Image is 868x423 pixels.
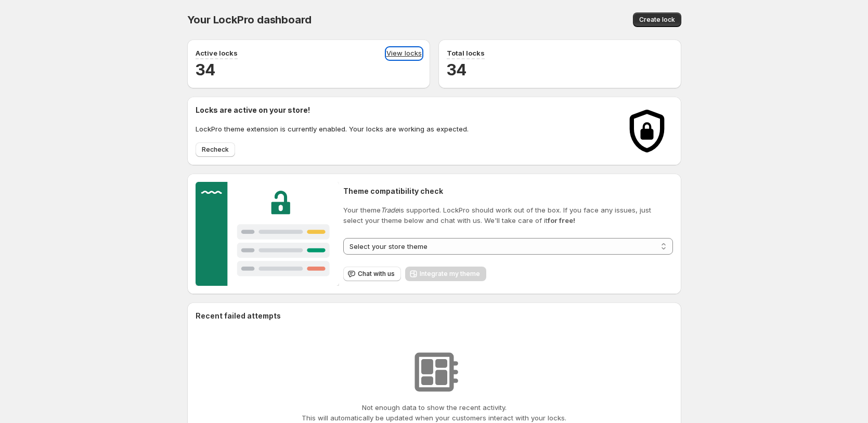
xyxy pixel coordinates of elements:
[633,12,681,27] button: Create lock
[302,402,566,423] p: Not enough data to show the recent activity. This will automatically be updated when your custome...
[343,267,401,281] button: Chat with us
[386,48,422,59] a: View locks
[196,311,281,321] h2: Recent failed attempts
[196,105,469,115] h2: Locks are active on your store!
[447,59,673,80] h2: 34
[408,346,460,398] img: No resources found
[447,48,485,58] p: Total locks
[187,14,312,26] span: Your LockPro dashboard
[621,105,673,157] img: Locks activated
[343,186,672,196] h2: Theme compatibility check
[196,124,469,134] p: LockPro theme extension is currently enabled. Your locks are working as expected.
[196,142,235,157] button: Recheck
[196,182,340,286] img: Customer support
[548,216,575,224] strong: for free!
[343,205,672,226] p: Your theme is supported. LockPro should work out of the box. If you face any issues, just select ...
[196,48,238,58] p: Active locks
[639,16,675,24] span: Create lock
[202,146,229,154] span: Recheck
[381,206,399,214] em: Trade
[358,270,395,278] span: Chat with us
[196,59,422,80] h2: 34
